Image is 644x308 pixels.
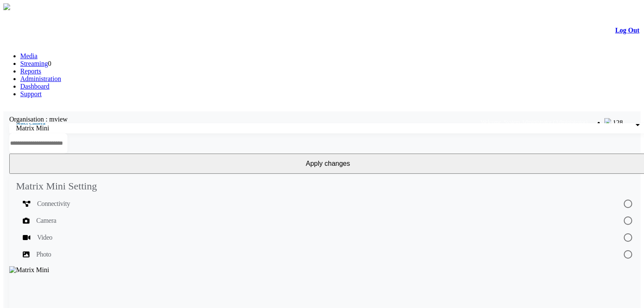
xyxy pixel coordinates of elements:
[20,68,41,75] a: Reports
[20,90,42,97] a: Support
[9,116,67,123] label: Organisation : mview
[37,232,52,243] span: Video
[20,60,48,67] a: Streaming
[20,52,38,59] a: Media
[36,249,51,259] span: Photo
[16,181,97,192] mat-card-title: Matrix Mini Setting
[36,216,56,226] span: Camera
[20,75,61,82] a: Administration
[16,124,49,132] span: Matrix Mini
[48,60,51,67] span: 0
[20,83,49,90] a: Dashboard
[3,3,10,10] img: arrow-3.png
[37,199,70,209] span: Connectivity
[615,27,639,34] a: Log Out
